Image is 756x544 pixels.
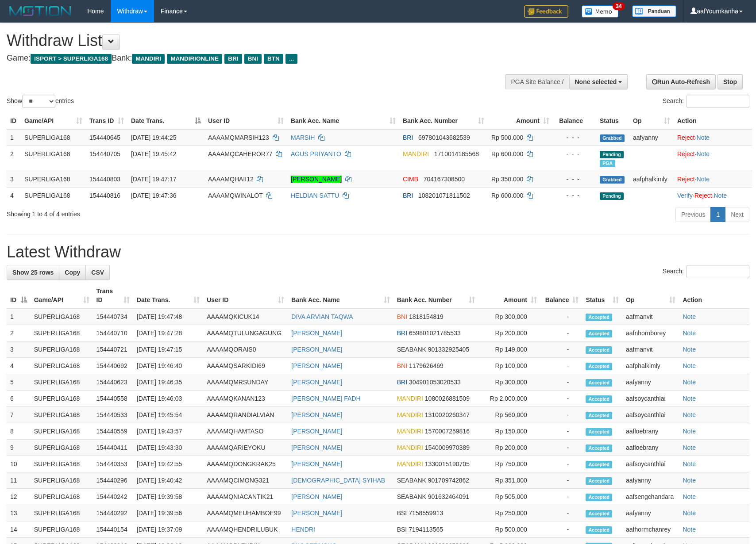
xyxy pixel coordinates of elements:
[397,362,407,369] span: BNI
[397,510,407,517] span: BSI
[21,187,86,203] td: SUPERLIGA168
[7,358,31,374] td: 4
[582,5,619,18] img: Button%20Memo.svg
[133,374,203,391] td: [DATE] 19:46:35
[7,4,74,18] img: MOTION_logo.png
[7,505,31,521] td: 13
[7,187,21,203] td: 4
[677,134,695,141] a: Reject
[403,150,429,157] span: MANDIRI
[478,341,540,358] td: Rp 149,000
[31,374,93,391] td: SUPERLIGA168
[203,308,288,325] td: AAAAMQKICUK14
[622,308,679,325] td: aafmanvit
[683,379,696,386] a: Note
[425,395,470,402] span: Copy 1080026881509 to clipboard
[586,314,612,321] span: Accepted
[7,391,31,407] td: 6
[540,341,582,358] td: -
[674,187,752,203] td: · ·
[291,395,360,402] a: [PERSON_NAME] FADH
[31,283,93,308] th: Game/API: activate to sort column ascending
[21,113,86,129] th: Game/API: activate to sort column ascending
[85,265,110,280] a: CSV
[31,407,93,423] td: SUPERLIGA168
[131,176,176,183] span: [DATE] 19:47:17
[622,472,679,489] td: aafyanny
[291,362,342,369] a: [PERSON_NAME]
[596,113,629,129] th: Status
[586,395,612,403] span: Accepted
[133,358,203,374] td: [DATE] 19:46:40
[65,269,80,276] span: Copy
[600,176,625,184] span: Grabbed
[133,456,203,472] td: [DATE] 19:42:55
[714,192,727,199] a: Note
[244,54,262,64] span: BNI
[674,129,752,146] td: ·
[7,521,31,538] td: 14
[674,146,752,171] td: ·
[291,176,342,183] a: [PERSON_NAME]
[683,460,696,467] a: Note
[291,477,385,484] a: [DEMOGRAPHIC_DATA] SYIHAB
[683,313,696,320] a: Note
[478,521,540,538] td: Rp 500,000
[397,395,423,402] span: MANDIRI
[291,134,315,141] a: MARSIH
[569,74,628,89] button: None selected
[93,440,133,456] td: 154440411
[203,391,288,407] td: AAAAMQKANAN123
[203,472,288,489] td: AAAAMQCIMONG321
[133,472,203,489] td: [DATE] 19:40:42
[478,325,540,341] td: Rp 200,000
[622,505,679,521] td: aafyanny
[629,129,674,146] td: aafyanny
[540,440,582,456] td: -
[586,444,612,452] span: Accepted
[291,460,342,467] a: [PERSON_NAME]
[586,363,612,370] span: Accepted
[683,362,696,369] a: Note
[291,510,342,517] a: [PERSON_NAME]
[21,129,86,146] td: SUPERLIGA168
[622,391,679,407] td: aafsoycanthlai
[586,477,612,485] span: Accepted
[285,54,297,64] span: ...
[710,207,725,222] a: 1
[505,74,569,89] div: PGA Site Balance /
[424,176,465,183] span: Copy 704167308500 to clipboard
[663,95,749,108] label: Search:
[540,325,582,341] td: -
[478,391,540,407] td: Rp 2,000,000
[622,440,679,456] td: aafloebrany
[556,133,593,142] div: - - -
[264,54,283,64] span: BTN
[7,129,21,146] td: 1
[291,379,342,386] a: [PERSON_NAME]
[7,95,74,108] label: Show entries
[131,192,176,199] span: [DATE] 19:47:36
[540,456,582,472] td: -
[556,191,593,200] div: - - -
[553,113,596,129] th: Balance
[7,456,31,472] td: 10
[31,505,93,521] td: SUPERLIGA168
[203,440,288,456] td: AAAAMQARIEYOKU
[663,265,749,278] label: Search:
[478,489,540,505] td: Rp 505,000
[478,308,540,325] td: Rp 300,000
[540,283,582,308] th: Balance: activate to sort column ascending
[7,423,31,440] td: 8
[488,113,553,129] th: Amount: activate to sort column ascending
[556,175,593,184] div: - - -
[291,150,341,157] a: AGUS PRIYANTO
[291,493,342,500] a: [PERSON_NAME]
[31,521,93,538] td: SUPERLIGA168
[59,265,86,280] a: Copy
[409,379,461,386] span: Copy 304901053020533 to clipboard
[540,505,582,521] td: -
[7,146,21,171] td: 2
[7,440,31,456] td: 9
[556,149,593,158] div: - - -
